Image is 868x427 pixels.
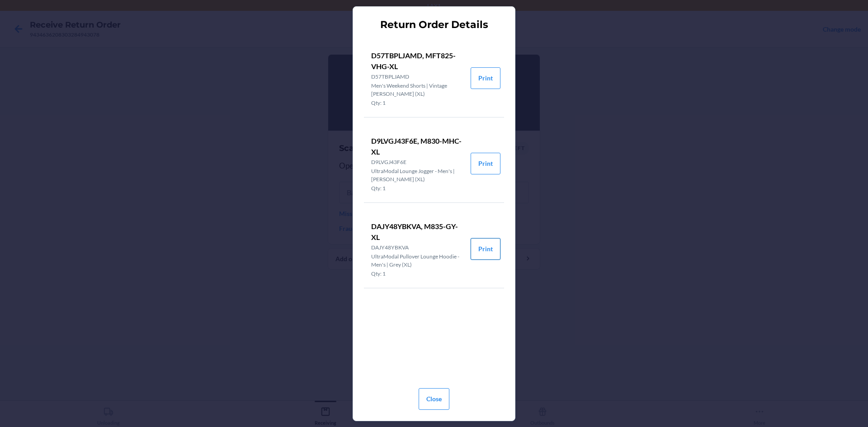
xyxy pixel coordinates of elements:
p: D9LVGJ43F6E, M830-MHC-XL [371,136,463,157]
p: Qty: 1 [371,99,463,107]
p: D57TBPLJAMD, MFT825-VHG-XL [371,50,463,72]
h2: Return Order Details [380,18,488,32]
p: UltraModal Pullover Lounge Hoodie - Men's | Grey (XL) [371,253,463,269]
button: Print [471,238,500,260]
p: UltraModal Lounge Jogger - Men's | [PERSON_NAME] (XL) [371,167,463,183]
button: Close [419,388,449,410]
p: Men's Weekend Shorts | Vintage [PERSON_NAME] (XL) [371,82,463,98]
p: Qty: 1 [371,270,463,278]
button: Print [471,67,500,89]
p: DAJY48YBKVA [371,244,463,252]
p: DAJY48YBKVA, M835-GY-XL [371,221,463,243]
p: D57TBPLJAMD [371,73,463,81]
p: D9LVGJ43F6E [371,158,463,166]
p: Qty: 1 [371,184,463,192]
button: Print [471,153,500,174]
